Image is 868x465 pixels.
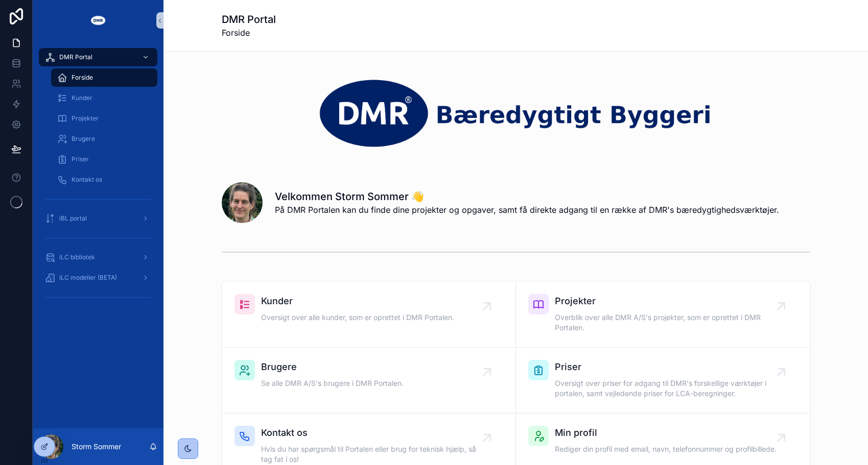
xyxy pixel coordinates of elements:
span: Se alle DMR A/S's brugere i DMR Portalen. [261,378,404,388]
a: ProjekterOverblik over alle DMR A/S's projekter, som er oprettet i DMR Portalen. [516,282,810,348]
a: Kunder [51,89,157,107]
span: Min profil [555,426,777,440]
span: Overblik over alle DMR A/S's projekter, som er oprettet i DMR Portalen. [555,312,781,333]
span: Rediger din profil med email, navn, telefonnummer og profilbillede. [555,444,777,454]
span: Oversigt over priser for adgang til DMR's forskellige værktøjer i portalen, samt vejledende prise... [555,378,781,399]
span: Projekter [555,294,781,308]
a: Kontakt os [51,170,157,189]
p: Storm Sommer [72,442,121,452]
span: Projekter [72,114,99,123]
a: Forside [51,68,157,87]
span: Hvis du har spørgsmål til Portalen eller brug for teknisk hjælp, så tag fat i os! [261,444,487,464]
div: scrollable content [33,41,163,319]
span: Forside [72,74,93,82]
span: Kontakt os [261,426,487,440]
a: BrugereSe alle DMR A/S's brugere i DMR Portalen. [222,348,516,413]
a: iLC bibliotek [39,248,157,266]
a: PriserOversigt over priser for adgang til DMR's forskellige værktøjer i portalen, samt vejledende... [516,348,810,413]
span: Kunder [72,94,92,102]
span: På DMR Portalen kan du finde dine projekter og opgaver, samt få direkte adgang til en række af DM... [275,204,779,216]
span: Brugere [72,135,95,143]
span: iBL portal [59,214,87,223]
span: Priser [72,155,89,163]
h1: DMR Portal [222,12,276,27]
img: App logo [90,12,106,29]
a: Brugere [51,130,157,148]
span: iLC bibliotek [59,253,95,261]
span: iLC modeller (BETA) [59,274,117,282]
span: DMR Portal [59,53,92,61]
a: Projekter [51,109,157,128]
span: Oversigt over alle kunder, som er oprettet i DMR Portalen. [261,312,454,323]
span: Kunder [261,294,454,308]
span: Kontakt os [72,176,102,184]
a: Priser [51,150,157,168]
h1: Velkommen Storm Sommer 👋 [275,189,779,204]
span: Priser [555,360,781,374]
a: iLC modeller (BETA) [39,268,157,287]
span: Forside [222,27,276,39]
span: Brugere [261,360,404,374]
a: DMR Portal [39,48,157,66]
a: iBL portal [39,209,157,228]
img: 30475-dmr_logo_baeredygtigt-byggeri_space-arround---noloco---narrow---transparrent---white-DMR.png [222,76,810,150]
a: KunderOversigt over alle kunder, som er oprettet i DMR Portalen. [222,282,516,348]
